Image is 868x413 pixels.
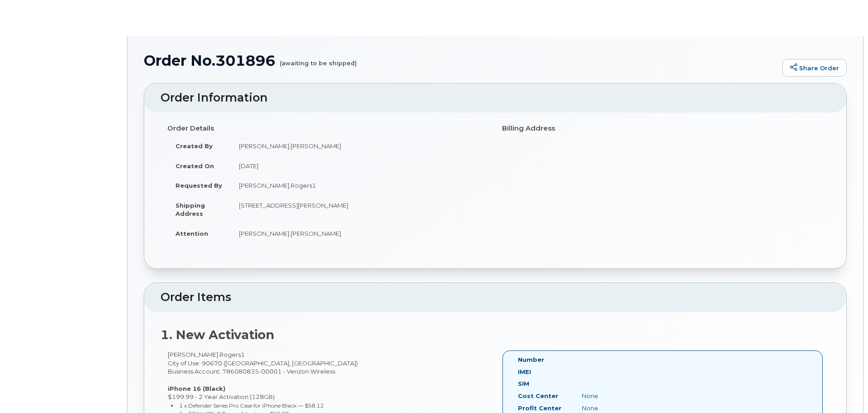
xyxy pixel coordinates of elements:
[161,291,830,304] h2: Order Items
[231,175,488,195] td: [PERSON_NAME].Rogers1
[176,142,213,150] strong: Created By
[575,404,665,413] div: None
[518,404,561,413] label: Profit Center
[161,327,274,342] strong: 1. New Activation
[231,224,488,243] td: [PERSON_NAME].[PERSON_NAME]
[518,355,544,364] label: Number
[231,136,488,156] td: [PERSON_NAME].[PERSON_NAME]
[144,53,778,68] h1: Order No.301896
[176,162,214,170] strong: Created On
[176,202,205,218] strong: Shipping Address
[782,59,847,77] a: Share Order
[575,392,665,400] div: None
[176,230,208,237] strong: Attention
[161,92,830,104] h2: Order Information
[518,379,529,388] label: SIM
[518,392,558,400] label: Cost Center
[179,402,324,409] small: 1 x Defender Series Pro Case for iPhone Black — $58.12
[168,385,225,392] strong: iPhone 16 (Black)
[518,368,531,376] label: IMEI
[167,125,488,132] h4: Order Details
[231,156,488,176] td: [DATE]
[280,53,357,67] small: (awaiting to be shipped)
[502,125,823,132] h4: Billing Address
[231,195,488,224] td: [STREET_ADDRESS][PERSON_NAME]
[176,182,222,189] strong: Requested By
